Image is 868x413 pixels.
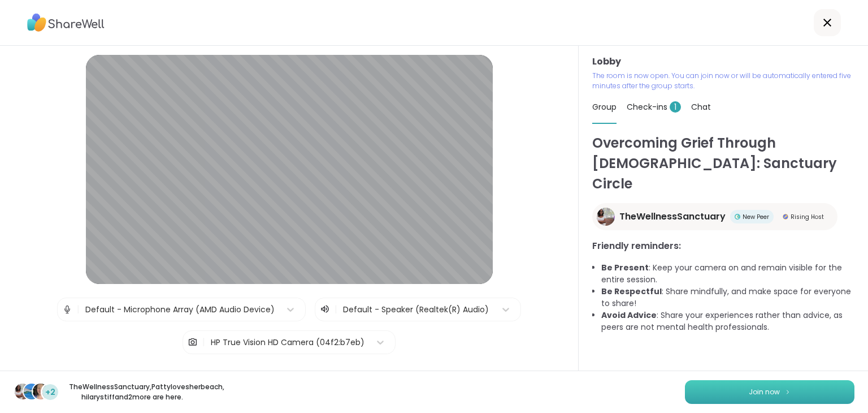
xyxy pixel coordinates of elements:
img: Camera [188,331,198,354]
li: : Share mindfully, and make space for everyone to share! [601,286,854,309]
img: Rising Host [783,214,788,220]
img: ShareWell Logo [27,10,105,36]
h1: Overcoming Grief Through [DEMOGRAPHIC_DATA]: Sanctuary Circle [592,133,854,194]
b: Be Respectful [601,286,662,297]
div: Default - Microphone Array (AMD Audio Device) [85,304,275,316]
div: HP True Vision HD Camera (04f2:b7eb) [211,337,364,349]
img: New Peer [735,214,740,220]
span: 1 [670,101,681,113]
span: Rising Host [791,213,824,221]
span: Check-ins [627,101,681,113]
span: | [202,331,205,354]
a: TheWellnessSanctuaryTheWellnessSanctuaryNew PeerNew PeerRising HostRising Host [592,203,837,230]
button: Test speaker and microphone [226,363,353,387]
span: +2 [45,386,55,398]
img: ShareWell Logomark [784,389,791,395]
span: Chat [691,101,711,113]
span: | [335,303,337,316]
li: : Share your experiences rather than advice, as peers are not mental health professionals. [601,309,854,333]
p: The room is now open. You can join now or will be automatically entered five minutes after the gr... [592,71,854,91]
span: Join now [749,387,780,397]
img: hilarystiff [33,384,49,399]
b: Be Present [601,262,649,273]
button: Join now [685,380,854,404]
img: Microphone [62,298,72,321]
img: TheWellnessSanctuary [597,208,615,226]
li: : Keep your camera on and remain visible for the entire session. [601,262,854,286]
span: TheWellnessSanctuary [619,210,726,223]
h3: Friendly reminders: [592,239,854,253]
img: TheWellnessSanctuary [15,384,31,399]
span: Test speaker and microphone [231,370,348,380]
b: Avoid Advice [601,309,657,321]
span: | [77,298,80,321]
span: Group [592,101,617,113]
img: Pattylovesherbeach [24,384,40,399]
span: New Peer [743,213,769,221]
h3: Lobby [592,55,854,68]
p: TheWellnessSanctuary , Pattylovesherbeach , hilarystiff and 2 more are here. [69,382,196,402]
